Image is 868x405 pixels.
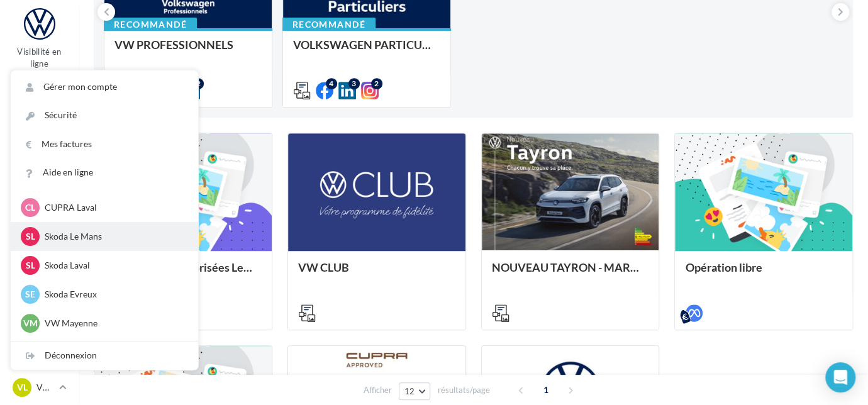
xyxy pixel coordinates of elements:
div: VW PROFESSIONNELS [114,38,262,64]
p: VW Mayenne [45,317,183,330]
div: VW CLUB [298,261,455,286]
div: Open Intercom Messenger [825,362,855,392]
p: Skoda Laval [45,259,183,272]
span: 1 [536,380,556,400]
div: Déconnexion [11,341,198,370]
span: SL [26,230,35,243]
p: CUPRA Laval [45,201,183,214]
a: Gérer mon compte [11,73,198,101]
div: VOLKSWAGEN PARTICULIER [293,38,440,64]
span: 12 [404,386,415,396]
span: VL [17,381,28,394]
a: Visibilité en ligne [10,28,69,71]
p: Skoda Evreux [45,288,183,301]
span: SL [26,259,35,272]
div: 2 [371,78,382,89]
p: VW Le Mans [36,381,54,394]
div: Recommandé [104,18,197,31]
a: VL VW Le Mans [10,375,69,399]
span: VM [23,317,38,330]
button: 12 [399,382,431,400]
span: Visibilité en ligne [17,47,61,69]
span: résultats/page [437,384,489,396]
a: Sécurité [11,101,198,130]
div: Opération libre [685,261,842,286]
a: Aide en ligne [11,158,198,187]
div: Recommandé [282,18,376,31]
div: NOUVEAU TAYRON - MARS 2025 [492,261,649,286]
a: Mes factures [11,130,198,158]
div: 3 [348,78,360,89]
div: 4 [326,78,337,89]
p: Skoda Le Mans [45,230,183,243]
span: CL [25,201,35,214]
span: Afficher [364,384,392,396]
span: SE [25,288,35,301]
